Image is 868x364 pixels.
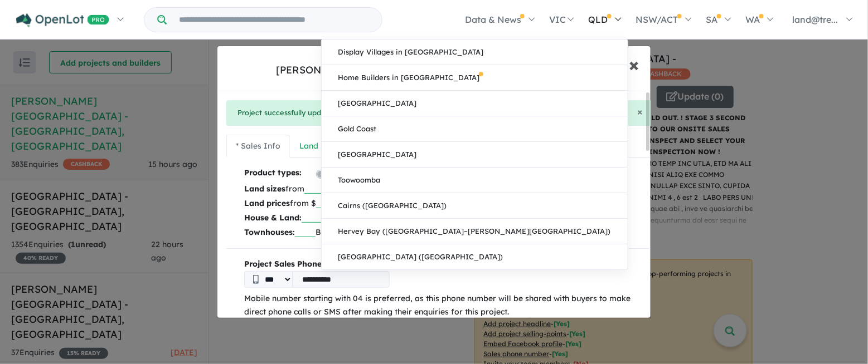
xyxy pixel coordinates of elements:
[638,107,643,117] button: Close
[244,184,285,194] b: Land sizes
[244,213,302,223] b: House & Land:
[244,181,646,196] p: from m to m
[244,166,302,181] b: Product types:
[793,14,838,25] span: land@tre...
[244,225,646,239] p: Bed Bath Car from $ to $
[244,196,646,210] p: from $ to
[629,52,639,76] span: ×
[244,258,646,271] b: Project Sales Phone Number
[169,8,380,32] input: Try estate name, suburb, builder or developer
[322,40,628,65] a: Display Villages in [GEOGRAPHIC_DATA]
[16,13,109,27] img: Openlot PRO Logo White
[253,275,259,284] img: Phone icon
[638,105,643,118] span: ×
[244,292,646,319] p: Mobile number starting with 04 is preferred, as this phone number will be shared with buyers to m...
[244,198,290,208] b: Land prices
[226,100,654,126] div: Project successfully updated.
[299,140,370,153] div: Land Stock List ( 0 )
[322,65,628,91] a: Home Builders in [GEOGRAPHIC_DATA]
[322,116,628,142] a: Gold Coast
[276,63,592,77] div: [PERSON_NAME][GEOGRAPHIC_DATA] - [GEOGRAPHIC_DATA]
[322,219,628,244] a: Hervey Bay ([GEOGRAPHIC_DATA]–[PERSON_NAME][GEOGRAPHIC_DATA])
[322,142,628,168] a: [GEOGRAPHIC_DATA]
[244,227,295,237] b: Townhouses:
[322,168,628,193] a: Toowoomba
[322,193,628,219] a: Cairns ([GEOGRAPHIC_DATA])
[244,210,646,225] p: Bed Bath Car from $ to $
[322,91,628,116] a: [GEOGRAPHIC_DATA]
[322,244,628,269] a: [GEOGRAPHIC_DATA] ([GEOGRAPHIC_DATA])
[236,140,280,153] div: * Sales Info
